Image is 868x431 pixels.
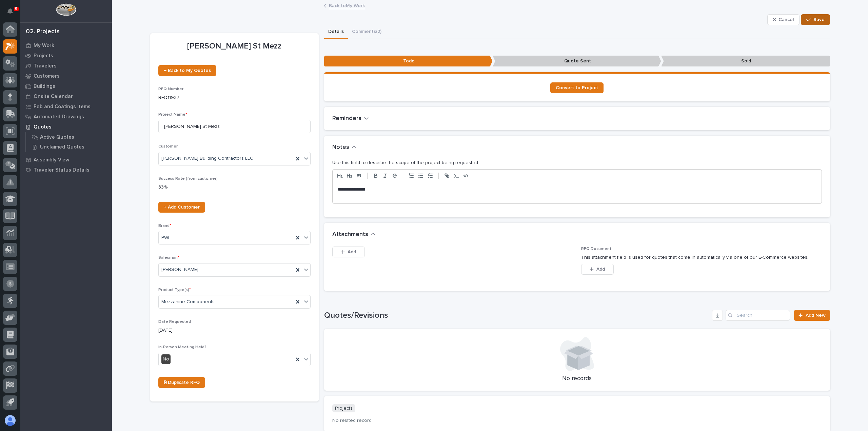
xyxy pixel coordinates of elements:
[596,266,605,272] span: Add
[161,298,215,306] span: Mezzanine Components
[20,112,112,122] a: Automated Drawings
[158,87,183,91] span: RFQ Number
[767,14,800,25] button: Cancel
[332,247,365,257] button: Add
[332,404,355,413] p: Projects
[332,144,349,151] h2: Notes
[15,6,17,11] p: 9
[329,1,365,9] a: Back toMy Work
[332,418,822,424] p: No related record
[556,85,598,90] span: Convert to Project
[20,51,112,61] a: Projects
[20,40,112,51] a: My Work
[3,413,17,428] button: users-avatar
[332,115,369,122] button: Reminders
[158,144,178,149] span: Customer
[324,25,348,39] button: Details
[34,83,55,90] p: Buildings
[158,345,206,349] span: In-Person Meeting Held?
[40,144,84,150] p: Unclaimed Quotes
[158,256,179,260] span: Salesman
[8,8,17,19] div: Notifications9
[332,231,368,238] h2: Attachments
[581,247,611,251] span: RFQ Document
[778,17,794,23] span: Cancel
[493,56,661,67] p: Quote Sent
[801,14,830,25] button: Save
[161,266,198,273] span: [PERSON_NAME]
[161,155,253,162] span: [PERSON_NAME] Building Contractors LLC
[164,205,200,210] span: + Add Customer
[26,132,112,142] a: Active Quotes
[332,115,361,122] h2: Reminders
[158,377,205,388] a: ⎘ Duplicate RFQ
[348,249,356,255] span: Add
[726,310,790,321] input: Search
[34,53,53,59] p: Projects
[34,167,90,173] p: Traveler Status Details
[26,142,112,152] a: Unclaimed Quotes
[158,41,311,51] p: [PERSON_NAME] St Mezz
[56,3,76,16] img: Workspace Logo
[581,254,822,261] p: This attachment field is used for quotes that come in automatically via one of our E-Commerce web...
[20,122,112,132] a: Quotes
[3,4,17,18] button: Notifications
[550,82,604,93] a: Convert to Project
[34,43,54,49] p: My Work
[34,157,69,163] p: Assembly View
[332,159,822,166] p: Use this field to describe the scope of the project being requested.
[26,28,60,36] div: 02. Projects
[794,310,830,321] a: Add New
[324,311,710,320] h1: Quotes/Revisions
[20,81,112,91] a: Buildings
[20,61,112,71] a: Travelers
[164,380,200,385] span: ⎘ Duplicate RFQ
[34,124,52,130] p: Quotes
[34,114,84,120] p: Automated Drawings
[158,320,191,324] span: Date Requested
[158,184,311,191] p: 33 %
[348,25,386,39] button: Comments (2)
[20,101,112,112] a: Fab and Coatings Items
[158,94,311,101] p: RFQ11937
[661,56,830,67] p: Sold
[34,63,57,69] p: Travelers
[161,234,169,241] span: PWI
[158,288,191,292] span: Product Type(s)
[332,144,357,151] button: Notes
[161,354,171,364] div: No
[158,65,216,76] a: ← Back to My Quotes
[34,104,91,110] p: Fab and Coatings Items
[158,177,218,181] span: Success Rate (from customer)
[332,231,376,238] button: Attachments
[20,91,112,101] a: Onsite Calendar
[813,17,825,23] span: Save
[34,94,73,100] p: Onsite Calendar
[806,313,826,318] span: Add New
[158,327,311,334] p: [DATE]
[158,224,171,228] span: Brand
[324,56,493,67] p: Todo
[40,134,74,140] p: Active Quotes
[20,71,112,81] a: Customers
[158,113,187,117] span: Project Name
[20,155,112,165] a: Assembly View
[34,73,60,79] p: Customers
[158,202,205,213] a: + Add Customer
[581,264,614,275] button: Add
[164,68,211,73] span: ← Back to My Quotes
[20,165,112,175] a: Traveler Status Details
[332,375,822,383] p: No records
